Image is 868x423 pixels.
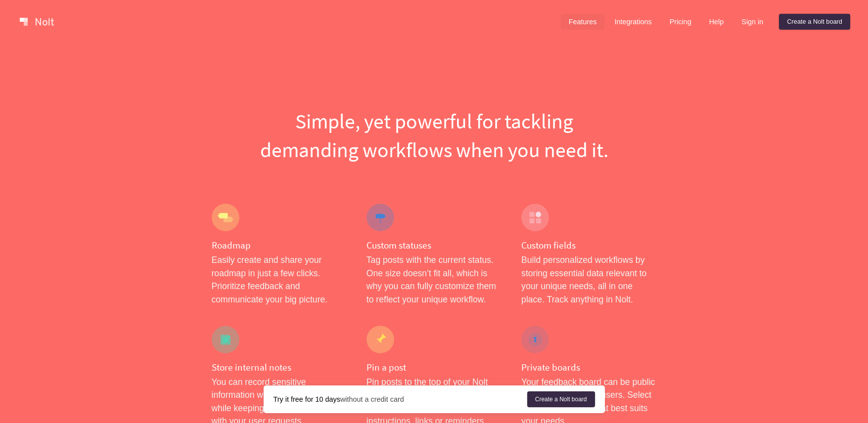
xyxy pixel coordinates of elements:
h4: Store internal notes [212,361,347,374]
a: Sign in [733,14,771,30]
a: Create a Nolt board [779,14,850,30]
a: Pricing [662,14,699,30]
a: Create a Nolt board [527,391,595,407]
div: without a credit card [274,394,527,404]
h4: Private boards [521,361,656,374]
h4: Roadmap [212,239,347,252]
h1: Simple, yet powerful for tackling demanding workflows when you need it. [212,107,657,164]
h4: Custom fields [521,239,656,252]
h4: Pin a post [366,361,502,374]
p: Easily create and share your roadmap in just a few clicks. Prioritize feedback and communicate yo... [212,254,347,306]
a: Features [561,14,605,30]
h4: Custom statuses [366,239,502,252]
a: Integrations [606,14,659,30]
p: Build personalized workflows by storing essential data relevant to your unique needs, all in one ... [521,254,656,306]
strong: Try it free for 10 days [274,395,340,403]
a: Help [701,14,732,30]
p: Tag posts with the current status. One size doesn’t fit all, which is why you can fully customize... [366,254,502,306]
